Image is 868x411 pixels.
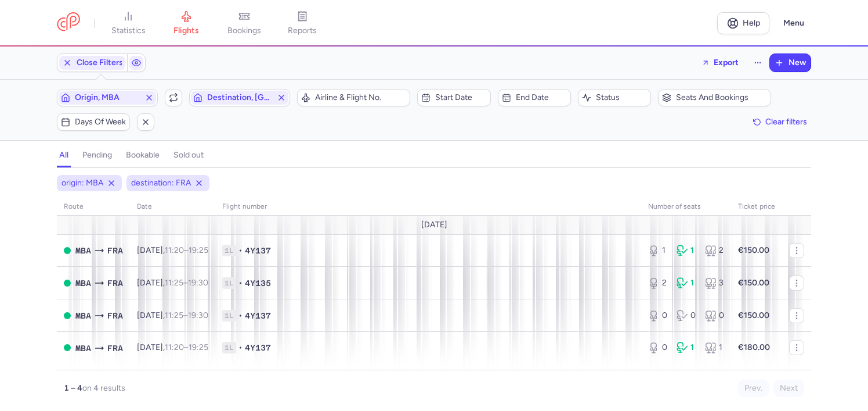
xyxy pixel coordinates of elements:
button: Next [773,380,804,397]
span: FRA [107,309,123,322]
span: • [238,277,243,289]
button: Status [578,89,651,106]
span: MBA [75,277,91,290]
strong: €150.00 [738,278,769,288]
strong: 1 – 4 [64,383,82,393]
strong: €150.00 [738,245,769,255]
span: 1L [222,310,236,321]
time: 19:25 [189,245,208,255]
span: [DATE], [137,342,208,352]
span: FRA [107,342,123,355]
strong: €180.00 [738,342,770,352]
button: Start date [417,89,490,106]
h4: bookable [126,150,160,160]
span: Help [743,19,760,27]
span: [DATE] [421,220,447,230]
div: 0 [677,310,696,321]
span: – [165,278,208,288]
span: [DATE], [137,310,208,320]
button: Destination, [GEOGRAPHIC_DATA] [189,89,290,106]
div: 1 [677,342,696,353]
div: 0 [648,342,667,353]
span: Days of week [75,117,126,127]
span: New [789,58,806,67]
span: • [238,310,243,321]
span: [DATE], [137,245,208,255]
span: FRA [107,277,123,290]
span: 1L [222,277,236,289]
a: statistics [99,10,157,36]
div: 0 [705,310,724,321]
h4: pending [82,150,112,160]
span: – [165,342,208,352]
button: Days of week [57,113,130,131]
button: End date [498,89,571,106]
span: • [238,342,243,353]
span: Export [714,58,739,67]
button: Close Filters [57,54,127,72]
span: MBA [75,309,91,322]
button: Export [694,53,746,72]
div: 2 [705,245,724,256]
span: Destination, [GEOGRAPHIC_DATA] [207,93,272,102]
button: Prev. [738,380,769,397]
a: reports [273,10,331,36]
div: 2 [648,277,667,289]
time: 19:30 [188,278,208,288]
span: [DATE], [137,278,208,288]
span: Start date [435,93,486,102]
span: bookings [227,26,261,36]
h4: sold out [173,150,204,160]
div: 1 [705,342,724,353]
div: 1 [677,277,696,289]
span: 1L [222,245,236,256]
span: statistics [111,26,146,36]
span: • [238,245,243,256]
span: Status [596,93,647,102]
span: Seats and bookings [676,93,767,102]
th: date [130,198,215,216]
button: New [770,54,811,72]
button: Airline & Flight No. [297,89,410,106]
h4: all [59,150,68,160]
span: Close Filters [77,58,123,67]
span: origin: MBA [62,177,103,189]
time: 11:25 [165,278,183,288]
a: Help [717,12,769,34]
span: – [165,310,208,320]
time: 19:30 [188,310,208,320]
span: destination: FRA [131,177,191,189]
span: MBA [75,342,91,355]
span: Airline & Flight No. [315,93,406,102]
span: on 4 results [82,383,125,393]
span: 4Y135 [245,277,271,289]
th: number of seats [641,198,731,216]
div: 3 [705,277,724,289]
span: 4Y137 [245,310,271,321]
span: Origin, MBA [75,93,140,102]
span: 4Y137 [245,342,271,353]
span: FRA [107,244,123,257]
div: 1 [677,245,696,256]
span: MBA [75,244,91,257]
time: 19:25 [189,342,208,352]
span: 4Y137 [245,245,271,256]
span: End date [516,93,567,102]
span: – [165,245,208,255]
span: Clear filters [765,117,807,126]
a: flights [157,10,215,36]
div: 0 [648,310,667,321]
time: 11:20 [165,245,184,255]
span: 1L [222,342,236,353]
th: Flight number [215,198,641,216]
button: Menu [776,12,811,34]
a: CitizenPlane red outlined logo [57,12,80,34]
span: reports [288,26,317,36]
a: bookings [215,10,273,36]
time: 11:25 [165,310,183,320]
button: Seats and bookings [658,89,771,106]
th: route [57,198,130,216]
div: 1 [648,245,667,256]
button: Clear filters [749,113,811,131]
time: 11:20 [165,342,184,352]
